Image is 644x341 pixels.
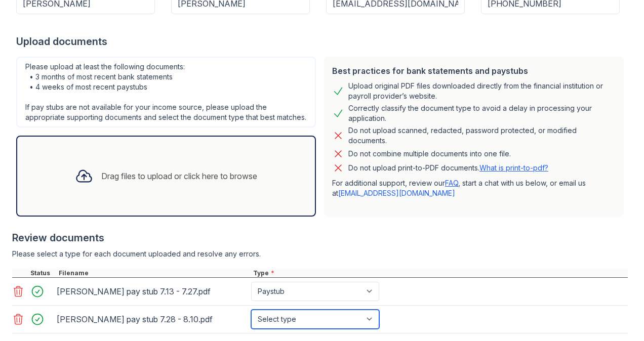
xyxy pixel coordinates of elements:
div: Upload documents [16,34,628,49]
div: Type [251,269,628,277]
div: Do not upload scanned, redacted, password protected, or modified documents. [348,125,616,146]
div: Correctly classify the document type to avoid a delay in processing your application. [348,103,616,123]
div: Upload original PDF files downloaded directly from the financial institution or payroll provider’... [348,81,616,101]
div: Please select a type for each document uploaded and resolve any errors. [12,249,628,259]
p: Do not upload print-to-PDF documents. [348,163,548,173]
div: Status [28,269,57,277]
a: FAQ [445,179,458,187]
a: [EMAIL_ADDRESS][DOMAIN_NAME] [338,189,455,197]
p: For additional support, review our , start a chat with us below, or email us at [332,178,616,198]
div: [PERSON_NAME] pay stub 7.28 - 8.10.pdf [57,311,247,327]
div: Review documents [12,231,628,245]
div: Do not combine multiple documents into one file. [348,148,511,160]
a: What is print-to-pdf? [479,163,548,172]
div: Filename [57,269,251,277]
div: [PERSON_NAME] pay stub 7.13 - 7.27.pdf [57,283,247,300]
div: Drag files to upload or click here to browse [101,170,257,182]
div: Please upload at least the following documents: • 3 months of most recent bank statements • 4 wee... [16,57,316,127]
div: Best practices for bank statements and paystubs [332,65,616,77]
